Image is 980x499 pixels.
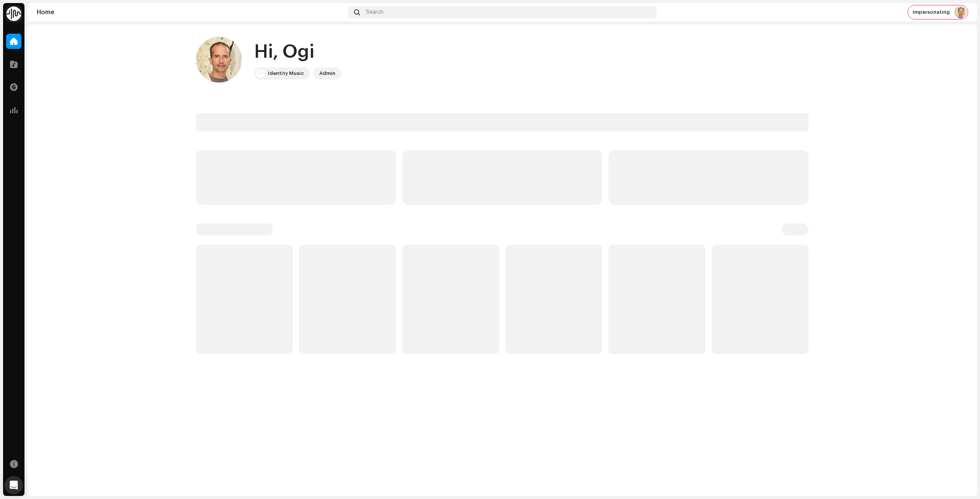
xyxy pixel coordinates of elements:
img: ac02fe72-e4e6-4af3-8535-33b7c69ab2c7 [954,6,967,18]
img: 0f74c21f-6d1c-4dbc-9196-dbddad53419e [256,69,265,78]
span: Impersonating [913,9,950,15]
div: Admin [319,69,335,78]
img: ac02fe72-e4e6-4af3-8535-33b7c69ab2c7 [196,37,242,83]
div: Home [37,9,345,15]
span: Search [366,9,384,15]
div: Open Intercom Messenger [5,476,23,494]
div: Identity Music [268,69,304,78]
img: 0f74c21f-6d1c-4dbc-9196-dbddad53419e [6,6,21,21]
div: Hi, Ogi [254,40,341,64]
